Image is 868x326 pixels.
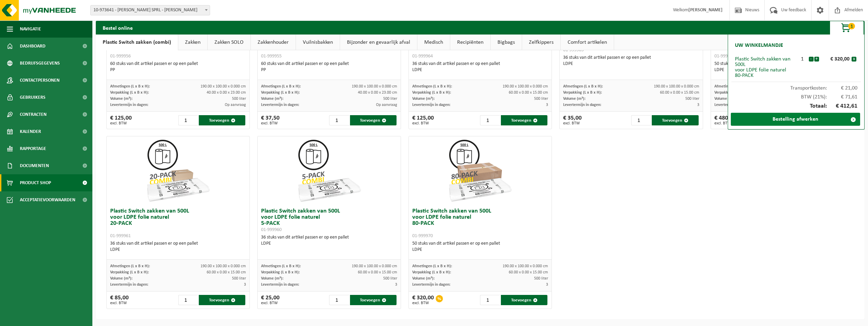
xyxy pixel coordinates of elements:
[261,97,283,101] span: Volume (m³):
[261,84,301,89] span: Afmetingen (L x B x H):
[714,61,850,73] div: 50 stuks van dit artikel passen er op een pallet
[296,35,340,50] a: Vuilnisbakken
[110,233,131,239] span: 01-999961
[110,67,246,73] div: PP
[20,174,51,191] span: Product Shop
[178,295,198,305] input: 1
[261,91,300,95] span: Verpakking (L x B x H):
[376,103,397,107] span: Op aanvraag
[503,264,548,268] span: 190.00 x 100.00 x 0.000 cm
[563,121,582,125] span: excl. BTW
[534,97,548,101] span: 500 liter
[110,103,148,107] span: Levertermijn in dagen:
[261,61,397,73] div: 60 stuks van dit artikel passen er op een pallet
[848,23,855,29] span: 1
[350,295,397,305] button: Toevoegen
[199,115,245,125] button: Toevoegen
[232,276,246,281] span: 500 liter
[412,264,452,268] span: Afmetingen (L x B x H):
[814,57,819,62] button: +
[714,67,850,73] div: LDPE
[563,115,582,125] div: € 35,00
[110,295,129,305] div: € 85,00
[412,247,548,253] div: LDPE
[20,123,41,140] span: Kalender
[352,84,397,89] span: 190.00 x 100.00 x 0.000 cm
[110,54,131,59] span: 01-999956
[714,115,736,125] div: € 480,00
[261,115,280,125] div: € 37,50
[110,61,246,73] div: 60 stuks van dit artikel passen er op een pallet
[261,54,282,59] span: 01-999955
[261,103,299,107] span: Levertermijn in dagen:
[509,91,548,95] span: 60.00 x 0.00 x 15.00 cm
[200,84,246,89] span: 190.00 x 100.00 x 0.000 cm
[110,241,246,253] div: 36 stuks van dit artikel passen er op een pallet
[412,233,433,239] span: 01-999970
[110,264,150,268] span: Afmetingen (L x B x H):
[261,241,397,247] div: LDPE
[261,276,283,281] span: Volume (m³):
[412,208,548,239] h3: Plastic Switch zakken van 500L voor LDPE folie naturel 80-PACK
[563,55,699,67] div: 36 stuks van dit artikel passen er op een pallet
[110,91,149,95] span: Verpakking (L x B x H):
[110,84,150,89] span: Afmetingen (L x B x H):
[110,97,132,101] span: Volume (m³):
[446,136,514,205] img: 01-999970
[20,157,49,174] span: Documenten
[261,234,397,247] div: 36 stuks van dit artikel passen er op een pallet
[178,115,198,125] input: 1
[208,35,250,50] a: Zakken SOLO
[546,283,548,287] span: 3
[96,35,178,50] a: Plastic Switch zakken (combi)
[110,208,246,239] h3: Plastic Switch zakken van 500L voor LDPE folie naturel 20-PACK
[340,35,417,50] a: Bijzonder en gevaarlijk afval
[852,57,856,62] button: x
[501,295,547,305] button: Toevoegen
[412,61,548,73] div: 36 stuks van dit artikel passen er op een pallet
[110,121,132,125] span: excl. BTW
[244,283,246,287] span: 3
[412,103,450,107] span: Levertermijn in dagen:
[735,56,796,78] div: Plastic Switch zakken van 500L voor LDPE folie naturel 80-PACK
[412,67,548,73] div: LDPE
[450,35,490,50] a: Recipiënten
[731,100,861,113] div: Totaal:
[261,67,397,73] div: PP
[412,241,548,253] div: 50 stuks van dit artikel passen er op een pallet
[731,113,860,126] a: Bestelling afwerken
[383,97,397,101] span: 500 liter
[329,295,349,305] input: 1
[395,283,397,287] span: 3
[412,270,451,274] span: Verpakking (L x B x H):
[261,208,397,233] h3: Plastic Switch zakken van 500L voor LDPE folie naturel 5-PACK
[358,91,397,95] span: 40.00 x 0.00 x 23.00 cm
[261,121,280,125] span: excl. BTW
[412,84,452,89] span: Afmetingen (L x B x H):
[90,5,210,15] span: 10-973641 - JOHN DRIEGE SPRL - LONGLIER - LONGLIER
[412,276,435,281] span: Volume (m³):
[688,8,723,13] strong: [PERSON_NAME]
[110,276,132,281] span: Volume (m³):
[412,295,434,305] div: € 320,00
[827,103,858,109] span: € 412,61
[503,84,548,89] span: 190.00 x 100.00 x 0.000 cm
[110,115,132,125] div: € 125,00
[534,276,548,281] span: 500 liter
[261,301,280,305] span: excl. BTW
[232,97,246,101] span: 500 liter
[480,295,500,305] input: 1
[731,38,787,53] h2: Uw winkelmandje
[652,115,698,125] button: Toevoegen
[697,103,699,107] span: 3
[207,270,246,274] span: 60.00 x 0.00 x 15.00 cm
[110,270,149,274] span: Verpakking (L x B x H):
[563,97,585,101] span: Volume (m³):
[731,82,861,91] div: Transportkosten:
[110,301,129,305] span: excl. BTW
[20,106,47,123] span: Contracten
[110,247,246,253] div: LDPE
[480,115,500,125] input: 1
[20,191,75,208] span: Acceptatievoorwaarden
[200,264,246,268] span: 190.00 x 100.00 x 0.000 cm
